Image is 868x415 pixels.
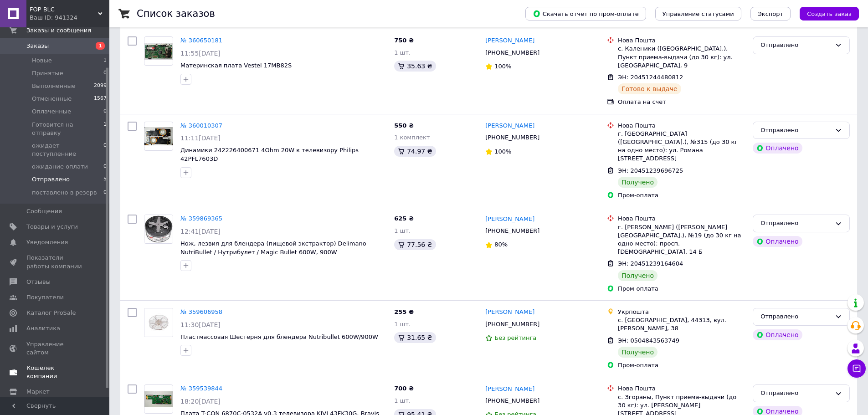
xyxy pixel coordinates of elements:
[26,364,84,380] span: Кошелек компании
[525,7,646,20] button: Скачать отчет по пром-оплате
[618,316,745,333] div: с. [GEOGRAPHIC_DATA], 44313, вул. [PERSON_NAME], 38
[94,82,107,90] span: 2099
[180,398,221,405] span: 18:20[DATE]
[618,191,745,200] div: Пром-оплата
[800,7,859,20] button: Создать заказ
[791,10,859,17] a: Создать заказ
[760,126,831,135] div: Отправлено
[485,122,534,130] a: [PERSON_NAME]
[494,241,508,248] span: 80%
[847,359,866,378] button: Чат с покупателем
[618,285,745,293] div: Пром-оплата
[394,308,414,315] span: 255 ₴
[618,347,657,358] div: Получено
[94,95,107,103] span: 1567
[26,254,84,270] span: Показатели работы компании
[485,385,534,394] a: [PERSON_NAME]
[618,215,745,223] div: Нова Пошта
[144,215,173,244] a: Фото товару
[618,308,745,316] div: Укрпошта
[26,223,78,231] span: Товары и услуги
[144,127,173,145] img: Фото товару
[103,189,107,197] span: 0
[180,134,221,142] span: 11:11[DATE]
[618,122,745,130] div: Нова Пошта
[494,334,536,341] span: Без рейтинга
[483,395,541,407] div: [PHONE_NUMBER]
[32,108,71,116] span: Оплаченные
[144,122,173,151] a: Фото товару
[394,134,430,141] span: 1 комплект
[394,332,436,343] div: 31.65 ₴
[655,7,741,20] button: Управление статусами
[663,10,734,17] span: Управление статусами
[26,207,62,215] span: Сообщения
[103,121,107,137] span: 1
[758,10,783,17] span: Экспорт
[533,10,639,18] span: Скачать отчет по пром-оплате
[32,95,72,103] span: Отмененные
[494,148,511,155] span: 100%
[807,10,852,17] span: Создать заказ
[180,333,378,340] a: Пластмассовая Шестерня для блендера Nutribullet 600W/900W
[32,69,63,77] span: Принятые
[32,82,76,90] span: Выполненные
[103,56,107,65] span: 1
[394,61,436,72] div: 35.63 ₴
[618,270,657,281] div: Получено
[180,62,292,69] a: Материнская плата Vestel 17MB82S
[180,240,366,256] a: Нож, лезвия для блендера (пищевой экстрактор) Delimano NutriBullet / Нутрибулет / Magic Bullet 60...
[30,14,109,22] div: Ваш ID: 941324
[394,397,411,404] span: 1 шт.
[618,177,657,188] div: Получено
[26,324,60,333] span: Аналитика
[760,312,831,322] div: Отправлено
[618,260,683,267] span: ЭН: 20451239164604
[394,385,414,392] span: 700 ₴
[103,142,107,158] span: 0
[26,293,64,302] span: Покупатели
[760,389,831,398] div: Отправлено
[750,7,791,20] button: Экспорт
[618,36,745,45] div: Нова Пошта
[753,143,802,154] div: Оплачено
[32,56,52,65] span: Новые
[485,36,534,45] a: [PERSON_NAME]
[137,8,215,19] h1: Список заказов
[26,238,68,246] span: Уведомления
[394,122,414,129] span: 550 ₴
[483,225,541,237] div: [PHONE_NUMBER]
[394,239,436,250] div: 77.56 ₴
[26,388,50,396] span: Маркет
[618,74,683,81] span: ЭН: 20451244480812
[144,36,173,66] a: Фото товару
[180,147,359,162] a: Динамики 242226400671 4Ohm 20W к телевизору Philips 42PFL7603D
[26,26,91,35] span: Заказы и сообщения
[483,318,541,330] div: [PHONE_NUMBER]
[394,227,411,234] span: 1 шт.
[760,41,831,50] div: Отправлено
[618,45,745,70] div: с. Каленики ([GEOGRAPHIC_DATA].), Пункт приема-выдачи (до 30 кг): ул. [GEOGRAPHIC_DATA], 9
[618,83,681,94] div: Готово к выдаче
[144,308,173,337] img: Фото товару
[32,175,70,184] span: Отправлено
[483,132,541,143] div: [PHONE_NUMBER]
[144,215,173,243] img: Фото товару
[394,321,411,328] span: 1 шт.
[144,43,173,60] img: Фото товару
[394,49,411,56] span: 1 шт.
[32,142,103,158] span: ожидает поступленние
[760,219,831,228] div: Отправлено
[26,309,76,317] span: Каталог ProSale
[394,146,436,157] div: 74.97 ₴
[180,122,222,129] a: № 360010307
[32,189,97,197] span: поставлено в резерв
[26,340,84,357] span: Управление сайтом
[32,163,88,171] span: ожидание оплати
[32,121,103,137] span: Готовится на отправку
[103,163,107,171] span: 0
[26,278,51,286] span: Отзывы
[180,50,221,57] span: 11:55[DATE]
